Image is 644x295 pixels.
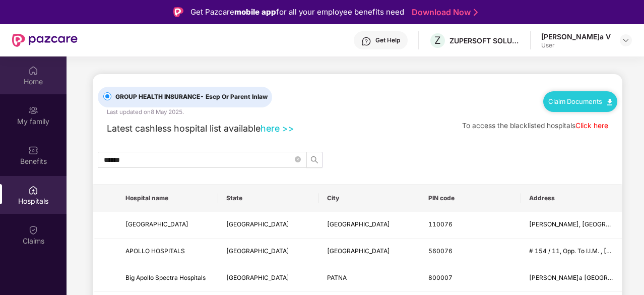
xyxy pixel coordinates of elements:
img: svg+xml;base64,PHN2ZyBpZD0iQ2xhaW0iIHhtbG5zPSJodHRwOi8vd3d3LnczLm9yZy8yMDAwL3N2ZyIgd2lkdGg9IjIwIi... [28,225,38,235]
span: Hospital name [125,194,210,202]
div: Last updated on 8 May 2025 . [107,107,184,116]
th: PIN code [420,185,521,212]
span: - Escp Or Parent Inlaw [200,93,268,100]
button: search [306,152,323,168]
img: svg+xml;base64,PHN2ZyB3aWR0aD0iMjAiIGhlaWdodD0iMjAiIHZpZXdCb3g9IjAgMCAyMCAyMCIgZmlsbD0ibm9uZSIgeG... [28,105,38,115]
td: Bihar [218,265,319,292]
span: [GEOGRAPHIC_DATA] [327,220,390,228]
th: Address [521,185,622,212]
span: Z [434,34,441,46]
span: [GEOGRAPHIC_DATA] [226,220,289,228]
img: svg+xml;base64,PHN2ZyBpZD0iSG9tZSIgeG1sbnM9Imh0dHA6Ly93d3cudzMub3JnLzIwMDAvc3ZnIiB3aWR0aD0iMjAiIG... [28,66,38,76]
img: Logo [173,7,183,17]
td: # 154 / 11, Opp. To I.I.M. , Bannerghatta Road, [521,239,622,265]
img: New Pazcare Logo [12,34,78,47]
div: User [541,41,611,49]
img: svg+xml;base64,PHN2ZyBpZD0iSG9zcGl0YWxzIiB4bWxucz0iaHR0cDovL3d3dy53My5vcmcvMjAwMC9zdmciIHdpZHRoPS... [28,185,38,195]
div: Get Pazcare for all your employee benefits need [190,6,404,18]
span: [GEOGRAPHIC_DATA] [226,274,289,281]
span: PATNA [327,274,347,281]
td: Delhi [218,212,319,239]
a: here >> [261,123,294,134]
span: 800007 [428,274,453,281]
th: Hospital name [117,185,218,212]
span: [GEOGRAPHIC_DATA] [125,220,188,228]
div: ZUPERSOFT SOLUTIONS PRIVATE LIMITED [449,36,520,45]
span: search [307,156,322,164]
span: To access the blacklisted hospitals [462,122,575,130]
img: Stroke [474,7,478,18]
td: APOLLO HOSPITALS [117,239,218,265]
img: svg+xml;base64,PHN2ZyB4bWxucz0iaHR0cDovL3d3dy53My5vcmcvMjAwMC9zdmciIHdpZHRoPSIxMC40IiBoZWlnaHQ9Ij... [607,99,612,105]
a: Download Now [412,7,475,18]
th: City [319,185,420,212]
span: Address [529,194,614,202]
td: Karnataka [218,239,319,265]
td: NEW DELHI [319,212,420,239]
td: Big Apollo Spectra Hospitals [117,265,218,292]
span: [GEOGRAPHIC_DATA] [327,247,390,255]
span: Latest cashless hospital list available [107,123,261,134]
span: 110076 [428,220,453,228]
span: APOLLO HOSPITALS [125,247,185,255]
a: Click here [575,122,608,130]
strong: mobile app [234,7,276,17]
span: 560076 [428,247,453,255]
th: State [218,185,319,212]
span: close-circle [295,155,301,164]
td: BANGALORE [319,239,420,265]
span: GROUP HEALTH INSURANCE [111,92,272,102]
span: close-circle [295,156,301,162]
td: Sheetla Mandir Road, Agamkuam, Near Sump House [521,265,622,292]
div: Get Help [375,36,400,44]
td: Indraprastha Apollo Hospital [117,212,218,239]
img: svg+xml;base64,PHN2ZyBpZD0iSGVscC0zMngzMiIgeG1sbnM9Imh0dHA6Ly93d3cudzMub3JnLzIwMDAvc3ZnIiB3aWR0aD... [361,36,371,46]
div: [PERSON_NAME]a V [541,32,611,41]
img: svg+xml;base64,PHN2ZyBpZD0iQmVuZWZpdHMiIHhtbG5zPSJodHRwOi8vd3d3LnczLm9yZy8yMDAwL3N2ZyIgd2lkdGg9Ij... [28,145,38,155]
span: [GEOGRAPHIC_DATA] [226,247,289,255]
a: Claim Documents [548,97,612,105]
td: Sarita Vihar, Delhi Mathura Road [521,212,622,239]
img: svg+xml;base64,PHN2ZyBpZD0iRHJvcGRvd24tMzJ4MzIiIHhtbG5zPSJodHRwOi8vd3d3LnczLm9yZy8yMDAwL3N2ZyIgd2... [622,36,630,44]
td: PATNA [319,265,420,292]
span: Big Apollo Spectra Hospitals [125,274,206,281]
